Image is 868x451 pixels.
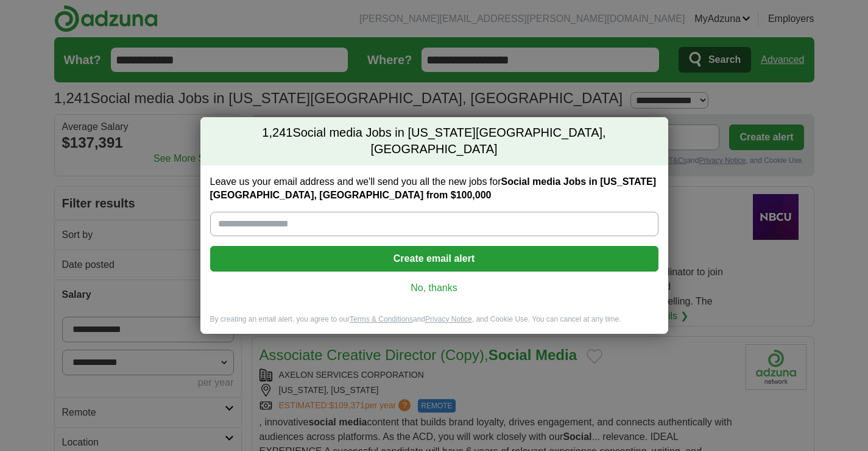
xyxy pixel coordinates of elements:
a: Terms & Conditions [350,315,413,323]
h2: Social media Jobs in [US_STATE][GEOGRAPHIC_DATA], [GEOGRAPHIC_DATA] [200,117,668,165]
a: Privacy Notice [425,315,472,323]
label: Leave us your email address and we'll send you all the new jobs for [210,175,658,202]
div: By creating an email alert, you agree to our and , and Cookie Use. You can cancel at any time. [200,314,668,334]
span: 1,241 [262,124,292,142]
button: Create email alert [210,246,658,272]
a: No, thanks [220,281,649,295]
strong: Social media Jobs in [US_STATE][GEOGRAPHIC_DATA], [GEOGRAPHIC_DATA] from $100,000 [210,176,657,200]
